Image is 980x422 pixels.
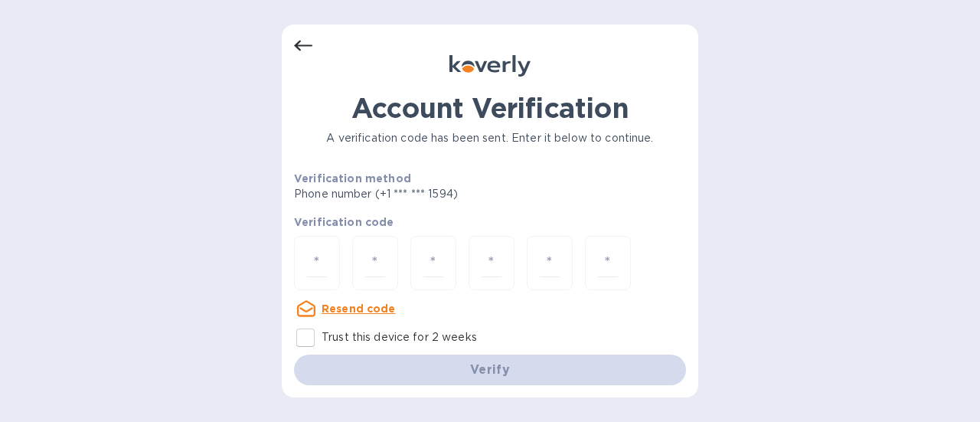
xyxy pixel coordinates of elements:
[322,303,396,315] u: Resend code
[294,130,686,146] p: A verification code has been sent. Enter it below to continue.
[294,186,575,202] p: Phone number (+1 *** *** 1594)
[322,329,477,345] p: Trust this device for 2 weeks
[294,172,411,185] b: Verification method
[294,92,686,124] h1: Account Verification
[294,214,686,230] p: Verification code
